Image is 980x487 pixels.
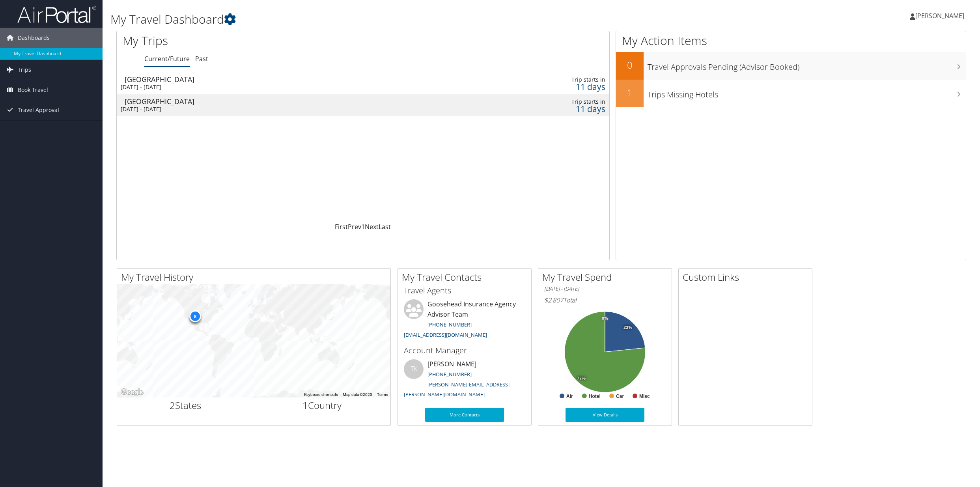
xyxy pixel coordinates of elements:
tspan: 0% [602,316,608,321]
span: Travel Approval [18,100,59,120]
a: [PHONE_NUMBER] [427,371,472,378]
h2: 0 [616,58,644,72]
a: [PHONE_NUMBER] [427,321,472,328]
span: [PERSON_NAME] [915,11,964,20]
h3: Travel Approvals Pending (Advisor Booked) [648,58,966,73]
div: [GEOGRAPHIC_DATA] [125,98,421,105]
div: [GEOGRAPHIC_DATA] [125,76,421,83]
div: 11 days [491,105,605,112]
a: Terms (opens in new tab) [377,392,388,397]
div: Trip starts in [491,76,605,83]
span: Dashboards [18,28,50,48]
a: Prev [348,222,361,231]
span: 2 [170,399,175,412]
h2: Custom Links [683,271,812,284]
a: First [335,222,348,231]
span: 1 [302,399,308,412]
a: Past [195,54,208,63]
div: TK [404,359,424,379]
h3: Account Manager [404,345,525,356]
img: airportal-logo.png [17,5,96,24]
text: Car [616,394,624,399]
h2: My Travel Spend [542,271,672,284]
span: Map data ©2025 [343,392,372,397]
li: [PERSON_NAME] [400,359,529,401]
h6: Total [544,296,666,304]
tspan: 77% [577,376,586,381]
span: $2,807 [544,296,563,304]
div: 11 days [491,83,605,90]
a: Current/Future [144,54,190,63]
a: More Contacts [425,408,504,422]
div: [DATE] - [DATE] [121,106,417,113]
a: 1 [361,222,365,231]
div: [DATE] - [DATE] [121,84,417,91]
a: [EMAIL_ADDRESS][DOMAIN_NAME] [404,331,487,338]
h2: Country [260,399,385,412]
h2: My Travel History [121,271,390,284]
img: Google [119,387,145,397]
a: [PERSON_NAME][EMAIL_ADDRESS][PERSON_NAME][DOMAIN_NAME] [404,381,510,398]
div: Trip starts in [491,98,605,105]
h1: My Action Items [616,32,966,49]
div: 8 [189,310,201,322]
a: 1Trips Missing Hotels [616,80,966,107]
h1: My Travel Dashboard [110,11,685,28]
a: [PERSON_NAME] [910,4,972,28]
span: Trips [18,60,31,80]
button: Keyboard shortcuts [304,392,338,397]
h2: 1 [616,86,644,99]
a: Open this area in Google Maps (opens a new window) [119,387,145,397]
span: Book Travel [18,80,48,100]
h2: States [123,399,248,412]
a: View Details [566,408,644,422]
text: Hotel [589,394,601,399]
a: Next [365,222,379,231]
h1: My Trips [123,32,398,49]
h3: Trips Missing Hotels [648,85,966,100]
a: 0Travel Approvals Pending (Advisor Booked) [616,52,966,80]
text: Misc [639,394,650,399]
h6: [DATE] - [DATE] [544,285,666,293]
tspan: 23% [623,325,632,330]
a: Last [379,222,391,231]
li: Goosehead Insurance Agency Advisor Team [400,299,529,341]
text: Air [566,394,573,399]
h2: My Travel Contacts [402,271,531,284]
h3: Travel Agents [404,285,525,296]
